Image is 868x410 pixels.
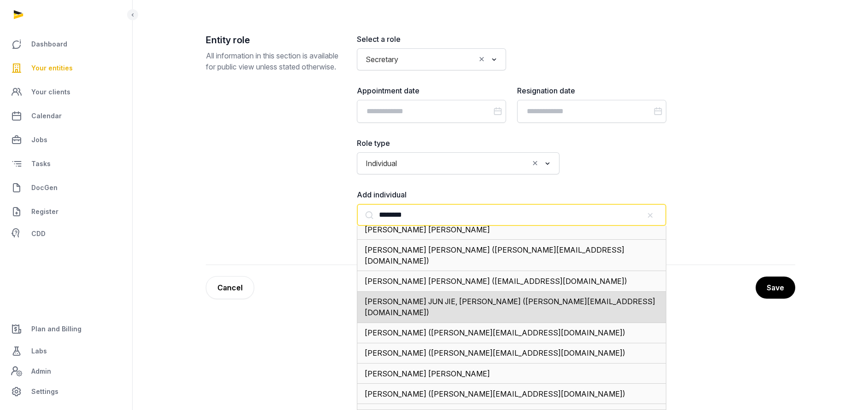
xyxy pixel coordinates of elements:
[361,51,501,68] div: Search for option
[357,85,506,96] label: Appointment date
[365,328,625,337] span: [PERSON_NAME] ([PERSON_NAME][EMAIL_ADDRESS][DOMAIN_NAME])
[402,53,475,66] input: Search for option
[31,182,58,193] span: DocGen
[478,53,486,66] button: Clear Selected
[365,369,490,378] span: [PERSON_NAME] [PERSON_NAME]
[7,105,125,127] a: Calendar
[7,340,125,362] a: Labs
[531,157,539,170] button: Clear Selected
[756,277,795,299] button: Save
[365,389,625,398] span: [PERSON_NAME] ([PERSON_NAME][EMAIL_ADDRESS][DOMAIN_NAME])
[206,50,342,72] p: All information in this section is available for public view unless stated otherwise.
[31,39,67,50] span: Dashboard
[7,57,125,79] a: Your entities
[7,153,125,175] a: Tasks
[31,346,47,357] span: Labs
[357,138,559,149] label: Role type
[7,177,125,199] a: DocGen
[31,228,46,239] span: CDD
[31,323,82,335] span: Plan and Billing
[206,34,342,46] h2: Entity role
[363,157,399,170] span: Individual
[517,85,666,96] label: Resignation date
[365,297,655,317] span: [PERSON_NAME] JUN JIE, [PERSON_NAME] ([PERSON_NAME][EMAIL_ADDRESS][DOMAIN_NAME])
[31,110,62,121] span: Calendar
[401,157,529,170] input: Search for option
[31,87,70,98] span: Your clients
[31,386,58,397] span: Settings
[357,189,666,200] label: Add individual
[31,134,47,145] span: Jobs
[31,63,73,74] span: Your entities
[206,276,254,299] a: Cancel
[7,81,125,103] a: Your clients
[365,225,490,234] span: [PERSON_NAME] [PERSON_NAME]
[7,201,125,223] a: Register
[357,34,506,45] label: Select a role
[361,155,555,172] div: Search for option
[365,245,624,266] span: [PERSON_NAME] [PERSON_NAME] ([PERSON_NAME][EMAIL_ADDRESS][DOMAIN_NAME])
[31,366,51,377] span: Admin
[365,348,625,358] span: [PERSON_NAME] ([PERSON_NAME][EMAIL_ADDRESS][DOMAIN_NAME])
[7,318,125,340] a: Plan and Billing
[365,277,627,286] span: [PERSON_NAME] [PERSON_NAME] ([EMAIL_ADDRESS][DOMAIN_NAME])
[517,100,666,123] input: Datepicker input
[7,362,125,381] a: Admin
[7,33,125,55] a: Dashboard
[357,100,506,123] input: Datepicker input
[31,158,51,169] span: Tasks
[7,381,125,403] a: Settings
[31,206,58,217] span: Register
[7,129,125,151] a: Jobs
[363,53,401,66] span: Secretary
[7,225,125,243] a: CDD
